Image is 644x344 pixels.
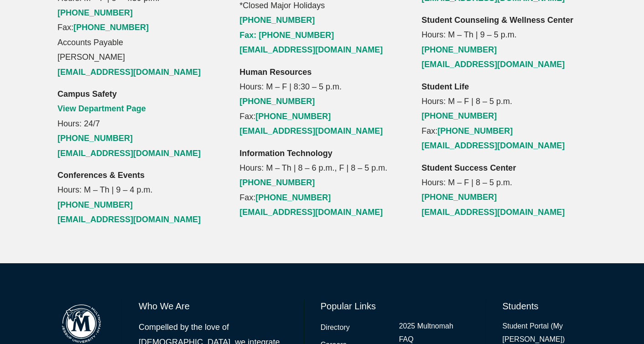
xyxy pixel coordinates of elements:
[57,168,223,227] p: Hours: M – Th | 9 – 4 p.m.
[57,200,133,209] a: [PHONE_NUMBER]
[57,89,117,99] strong: Campus Safety
[239,149,332,158] strong: Information Technology
[437,126,513,136] a: [PHONE_NUMBER]
[239,68,312,77] strong: Human Resources
[239,126,383,136] a: [EMAIL_ADDRESS][DOMAIN_NAME]
[73,23,149,32] a: [PHONE_NUMBER]
[57,134,133,143] a: [PHONE_NUMBER]
[421,193,497,202] a: [PHONE_NUMBER]
[421,111,497,120] a: [PHONE_NUMBER]
[239,31,334,40] a: Fax: [PHONE_NUMBER]
[421,161,587,220] p: Hours: M – F | 8 – 5 p.m.
[239,208,383,217] a: [EMAIL_ADDRESS][DOMAIN_NAME]
[321,300,469,313] h6: Popular Links
[421,141,565,150] a: [EMAIL_ADDRESS][DOMAIN_NAME]
[239,45,383,54] a: [EMAIL_ADDRESS][DOMAIN_NAME]
[421,45,497,54] a: [PHONE_NUMBER]
[239,146,405,220] p: Hours: M – Th | 8 – 6 p.m., F | 8 – 5 p.m. Fax:
[321,321,350,334] a: Directory
[255,112,331,121] a: [PHONE_NUMBER]
[255,193,331,202] a: [PHONE_NUMBER]
[421,82,469,91] strong: Student Life
[421,16,573,25] strong: Student Counseling & Wellness Center
[239,97,315,106] a: [PHONE_NUMBER]
[421,163,516,172] strong: Student Success Center
[421,60,565,69] a: [EMAIL_ADDRESS][DOMAIN_NAME]
[57,215,201,224] a: [EMAIL_ADDRESS][DOMAIN_NAME]
[421,79,587,153] p: Hours: M – F | 8 – 5 p.m. Fax:
[139,300,287,313] h6: Who We Are
[503,300,587,313] h6: Students
[239,16,315,25] a: [PHONE_NUMBER]
[57,149,201,158] a: [EMAIL_ADDRESS][DOMAIN_NAME]
[57,68,201,77] a: [EMAIL_ADDRESS][DOMAIN_NAME]
[239,178,315,187] a: [PHONE_NUMBER]
[57,8,133,17] a: [PHONE_NUMBER]
[421,208,565,217] a: [EMAIL_ADDRESS][DOMAIN_NAME]
[57,104,146,113] a: View Department Page
[57,87,223,161] p: Hours: 24/7
[57,171,145,180] strong: Conferences & Events
[239,65,405,139] p: Hours: M – F | 8:30 – 5 p.m. Fax:
[421,13,587,72] p: Hours: M – Th | 9 – 5 p.m.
